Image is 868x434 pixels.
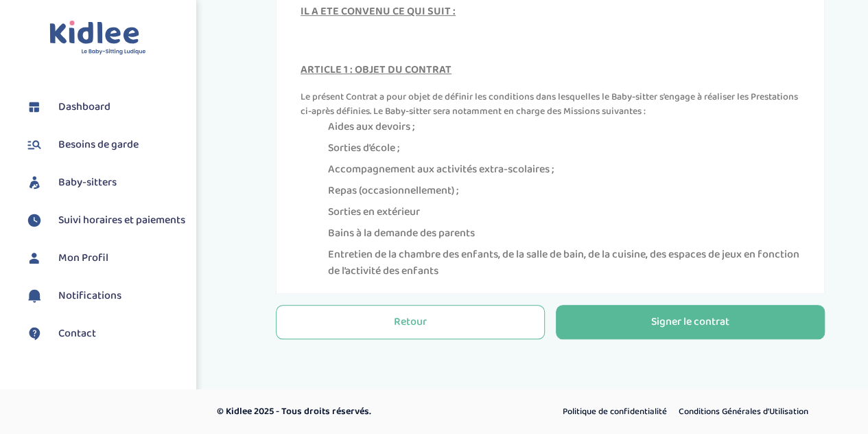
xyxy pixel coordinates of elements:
[394,315,427,330] div: Retour
[58,137,139,153] span: Besoins de garde
[58,288,121,304] span: Notifications
[651,315,729,330] div: Signer le contrat
[49,21,146,56] img: logo.svg
[276,305,545,339] button: Retour
[24,210,45,231] img: suivihoraire.svg
[58,325,96,342] span: Contact
[58,99,110,115] span: Dashboard
[328,119,800,135] li: Aides aux devoirs ;
[328,204,800,220] li: Sorties en extérieur
[301,90,800,119] p: Le présent Contrat a pour objet de définir les conditions dans lesquelles le Baby-sitter s’engage...
[556,305,825,339] button: Signer le contrat
[24,323,45,344] img: contact.svg
[58,250,108,266] span: Mon Profil
[328,140,800,157] li: Sorties d’école ;
[301,3,800,20] div: IL A ETE CONVENU CE QUI SUIT :
[328,247,800,279] li: Entretien de la chambre des enfants, de la salle de bain, de la cuisine, des espaces de jeux en f...
[24,323,185,344] a: Contact
[24,286,45,306] img: notification.svg
[328,183,800,199] li: Repas (occasionnellement) ;
[301,64,800,76] h4: ARTICLE 1 : OBJET DU CONTRAT
[301,64,800,416] div: Ces Prestations peuvent être rendues dans le cadre de besoins ponctuels ou réguliers selon les so...
[24,286,185,306] a: Notifications
[24,210,185,231] a: Suivi horaires et paiements
[558,403,672,421] a: Politique de confidentialité
[328,161,800,178] li: Accompagnement aux activités extra-scolaires ;
[58,174,117,191] span: Baby-sitters
[24,135,45,155] img: besoin.svg
[674,403,813,421] a: Conditions Générales d’Utilisation
[328,225,800,242] li: Bains à la demande des parents
[24,172,185,193] a: Baby-sitters
[24,172,45,193] img: babysitters.svg
[24,248,45,269] img: profil.svg
[217,404,493,419] p: © Kidlee 2025 - Tous droits réservés.
[24,135,185,155] a: Besoins de garde
[24,97,185,117] a: Dashboard
[24,248,185,269] a: Mon Profil
[58,212,185,229] span: Suivi horaires et paiements
[24,97,45,117] img: dashboard.svg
